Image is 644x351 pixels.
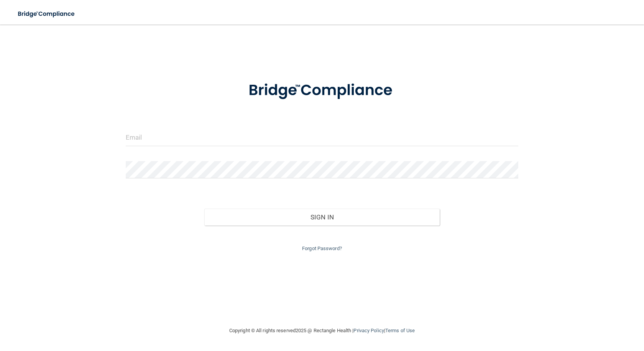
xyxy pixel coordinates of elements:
[182,318,462,343] div: Copyright © All rights reserved 2025 @ Rectangle Health | |
[204,209,440,226] button: Sign In
[385,328,415,333] a: Terms of Use
[353,328,384,333] a: Privacy Policy
[233,71,411,110] img: bridge_compliance_login_screen.278c3ca4.svg
[302,246,342,251] a: Forgot Password?
[11,6,82,22] img: bridge_compliance_login_screen.278c3ca4.svg
[126,129,518,146] input: Email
